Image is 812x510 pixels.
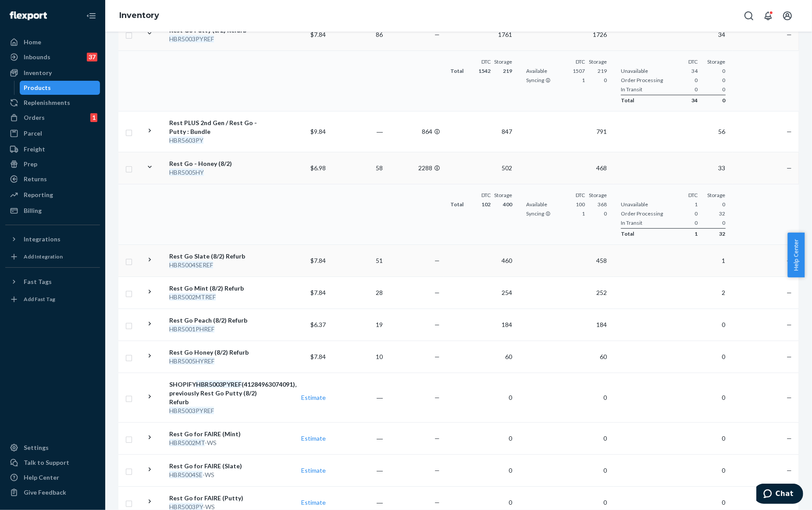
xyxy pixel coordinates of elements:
em: HBR5004SEREF [169,261,213,269]
button: Close Navigation [82,7,100,25]
div: Inbounds [24,53,50,61]
span: — [787,257,792,264]
div: Storage [701,191,726,199]
span: $7.84 [310,257,326,264]
span: 1 [673,230,698,237]
span: 184 [498,321,516,328]
span: 0 [719,394,729,401]
span: Unavailable [621,201,670,208]
div: Prep [24,160,37,169]
span: Syncing [526,76,563,84]
span: 0 [701,67,726,75]
div: Rest Go Peach (8/2) Refurb [169,316,269,325]
span: $7.84 [310,353,326,360]
span: — [787,321,792,328]
a: Freight [5,142,100,156]
span: 0 [701,76,726,84]
button: Open notifications [759,7,777,25]
span: 460 [498,257,516,264]
span: 60 [502,353,516,360]
span: 0 [673,210,698,217]
td: ― [329,422,386,454]
span: — [434,353,440,360]
span: — [434,394,440,401]
span: 1 [566,76,585,84]
div: Rest Go for FAIRE (Putty) [169,494,269,503]
span: 219 [588,67,607,75]
td: 19 [329,309,386,341]
div: Parcel [24,129,42,138]
div: Settings [24,443,49,452]
div: Rest Go Slate (8/2) Refurb [169,252,269,261]
span: In Transit [621,219,670,226]
span: In Transit [621,86,670,93]
span: 56 [715,128,729,135]
div: -WS [169,438,269,447]
span: Total [621,230,670,237]
span: $9.84 [310,128,326,135]
button: Fast Tags [5,275,100,289]
span: 2 [719,289,729,296]
img: Flexport logo [10,11,47,20]
span: 0 [600,394,610,401]
a: Inbounds37 [5,50,100,64]
span: Total [450,201,475,208]
a: Prep [5,157,100,171]
span: — [787,499,792,506]
div: DTC [478,58,491,65]
div: DTC [566,58,585,65]
button: Open account menu [779,7,796,25]
div: Rest Go for FAIRE (Mint) [169,430,269,438]
td: 2288 [386,152,443,184]
a: Home [5,35,100,49]
span: 34 [673,97,698,104]
div: Storage [701,58,726,65]
button: Give Feedback [5,485,100,499]
em: HBR5003PYREF [169,407,214,414]
button: Help Center [787,233,805,277]
span: 184 [593,321,610,328]
span: 1542 [478,67,491,75]
span: 33 [715,164,729,172]
div: Integrations [24,235,61,244]
div: Storage [494,58,512,65]
a: Inventory [5,66,100,80]
button: Integrations [5,232,100,246]
div: Freight [24,145,45,154]
div: Returns [24,175,47,183]
span: 32 [701,230,726,237]
span: 0 [719,499,729,506]
span: 0 [505,467,516,474]
span: 0 [719,321,729,328]
em: HBR5003PYREF [169,35,214,43]
span: 400 [494,201,512,208]
td: ― [329,111,386,152]
span: — [434,321,440,328]
span: $7.84 [310,31,326,38]
span: — [787,289,792,296]
div: Storage [494,191,512,199]
span: — [787,128,792,135]
span: 0 [505,394,516,401]
div: Add Integration [24,253,63,260]
span: 468 [593,164,610,172]
div: Orders [24,113,45,122]
div: DTC [673,191,698,199]
span: — [434,31,440,38]
td: 86 [329,18,386,50]
span: 0 [505,499,516,506]
span: — [787,467,792,474]
span: Available [526,67,563,75]
a: Estimate [301,435,326,442]
em: HBR5002MTREF [169,293,216,301]
span: Syncing [526,210,563,217]
div: Rest Go - Honey (8/2) [169,159,269,168]
div: Rest Go Mint (8/2) Refurb [169,284,269,293]
span: Total [450,67,475,75]
span: 1 [566,210,585,217]
span: Unavailable [621,67,670,75]
span: 791 [593,128,610,135]
span: 368 [588,201,607,208]
span: 0 [673,219,698,226]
